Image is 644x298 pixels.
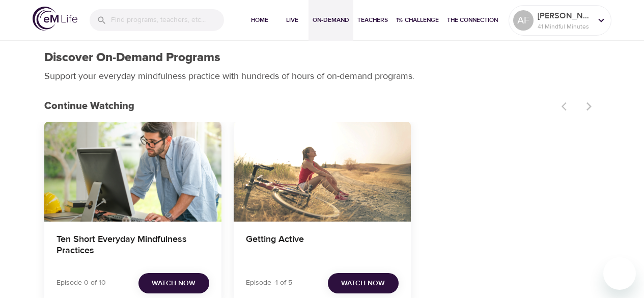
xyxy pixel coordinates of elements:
p: Support your everyday mindfulness practice with hundreds of hours of on-demand programs. [44,69,426,83]
h4: Getting Active [246,234,399,258]
button: Ten Short Everyday Mindfulness Practices [44,122,221,222]
p: 41 Mindful Minutes [538,22,592,31]
span: Live [280,15,304,25]
p: Episode 0 of 10 [57,278,106,288]
button: Watch Now [328,273,399,294]
p: Episode -1 of 5 [246,278,292,288]
span: The Connection [447,15,498,25]
span: 1% Challenge [396,15,439,25]
div: AF [513,10,534,31]
span: Home [247,15,272,25]
span: Watch Now [152,277,195,290]
span: Teachers [357,15,388,25]
p: [PERSON_NAME] [538,10,592,22]
h3: Continue Watching [44,100,555,112]
button: Watch Now [138,273,209,294]
iframe: Button to launch messaging window [603,257,636,290]
button: Getting Active [234,122,411,222]
span: Watch Now [341,277,385,290]
input: Find programs, teachers, etc... [111,9,224,31]
h1: Discover On-Demand Programs [44,50,220,65]
img: logo [33,7,77,31]
h4: Ten Short Everyday Mindfulness Practices [57,234,209,258]
span: On-Demand [313,15,349,25]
